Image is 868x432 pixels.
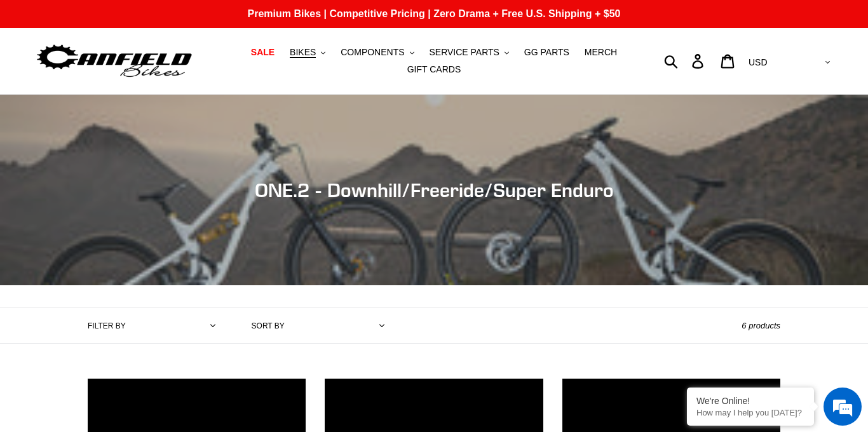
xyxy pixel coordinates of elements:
div: We're Online! [696,396,804,406]
a: MERCH [578,44,623,61]
span: 6 products [742,321,780,330]
label: Sort by [252,320,285,332]
span: COMPONENTS [341,47,404,58]
img: Canfield Bikes [35,41,194,81]
span: BIKES [290,47,316,58]
a: GIFT CARDS [401,61,468,78]
button: SERVICE PARTS [423,44,515,61]
label: Filter by [88,320,126,332]
span: SERVICE PARTS [429,47,499,58]
span: GG PARTS [524,47,569,58]
span: ONE.2 - Downhill/Freeride/Super Enduro [255,179,614,201]
p: How may I help you today? [696,408,804,417]
span: MERCH [585,47,617,58]
span: SALE [251,47,275,58]
button: COMPONENTS [334,44,420,61]
span: GIFT CARDS [407,64,461,75]
button: BIKES [283,44,332,61]
a: SALE [245,44,281,61]
a: GG PARTS [518,44,576,61]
